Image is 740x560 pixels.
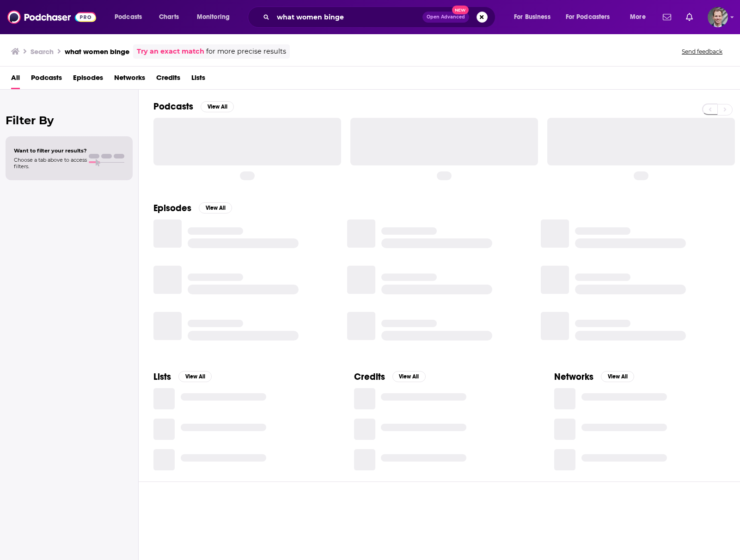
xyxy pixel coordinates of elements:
[708,7,728,27] span: Logged in as kwerderman
[554,371,593,383] h2: Networks
[14,147,87,154] span: Want to filter your results?
[560,10,624,24] button: open menu
[452,6,469,14] span: New
[153,202,232,214] a: EpisodesView All
[514,11,550,24] span: For Business
[108,10,154,24] button: open menu
[14,157,87,170] span: Choose a tab above to access filters.
[73,70,103,89] a: Episodes
[273,10,422,24] input: Search podcasts, credits, & more...
[206,46,286,57] span: for more precise results
[178,371,212,382] button: View All
[153,101,234,112] a: PodcastsView All
[6,114,133,127] h2: Filter By
[427,15,465,19] span: Open Advanced
[153,371,171,383] h2: Lists
[354,371,385,383] h2: Credits
[601,371,634,382] button: View All
[115,11,142,24] span: Podcasts
[199,202,232,213] button: View All
[137,46,204,57] a: Try an exact match
[197,11,230,24] span: Monitoring
[682,9,697,25] a: Show notifications dropdown
[708,7,728,27] button: Show profile menu
[153,371,212,383] a: ListsView All
[630,11,646,24] span: More
[566,11,610,24] span: For Podcasters
[153,10,184,24] a: Charts
[354,371,426,383] a: CreditsView All
[201,101,234,112] button: View All
[114,70,145,89] a: Networks
[31,47,54,56] h3: Search
[392,371,426,382] button: View All
[257,6,504,28] div: Search podcasts, credits, & more...
[659,9,675,25] a: Show notifications dropdown
[624,10,657,24] button: open menu
[191,70,205,89] a: Lists
[508,10,562,24] button: open menu
[708,7,728,27] img: User Profile
[159,11,179,24] span: Charts
[153,101,193,112] h2: Podcasts
[190,10,242,24] button: open menu
[7,8,96,26] img: Podchaser - Follow, Share and Rate Podcasts
[31,70,62,89] a: Podcasts
[679,48,725,55] button: Send feedback
[65,47,129,56] h3: what women binge
[554,371,634,383] a: NetworksView All
[422,12,469,23] button: Open AdvancedNew
[156,70,180,89] a: Credits
[153,202,191,214] h2: Episodes
[11,70,20,89] a: All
